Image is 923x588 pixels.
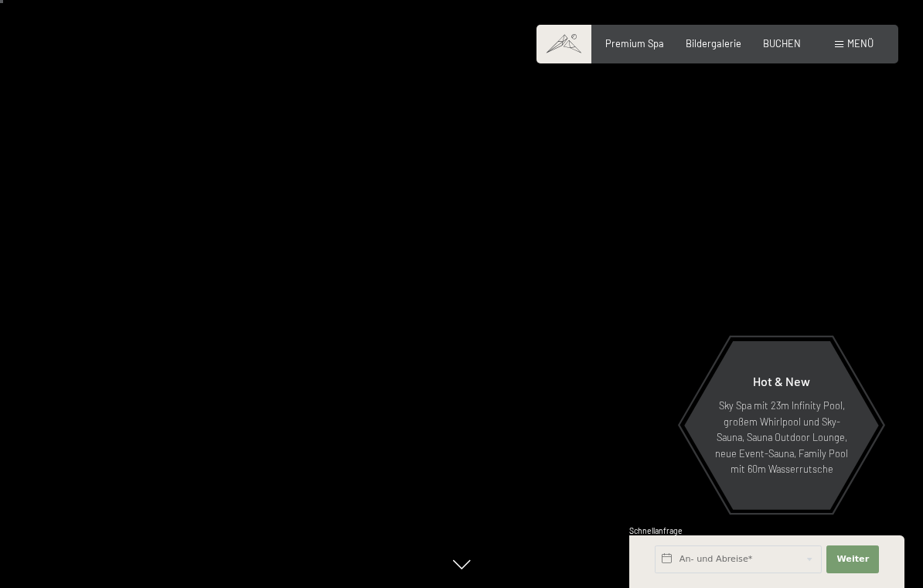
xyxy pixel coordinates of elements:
span: Schnellanfrage [629,526,683,535]
span: Weiter [836,553,869,566]
button: Weiter [826,545,879,573]
a: BUCHEN [763,37,801,50]
p: Sky Spa mit 23m Infinity Pool, großem Whirlpool und Sky-Sauna, Sauna Outdoor Lounge, neue Event-S... [714,398,849,477]
a: Bildergalerie [686,37,741,50]
span: Menü [847,37,874,50]
span: Hot & New [753,374,810,388]
a: Hot & New Sky Spa mit 23m Infinity Pool, großem Whirlpool und Sky-Sauna, Sauna Outdoor Lounge, ne... [683,340,880,511]
a: Premium Spa [605,37,664,50]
